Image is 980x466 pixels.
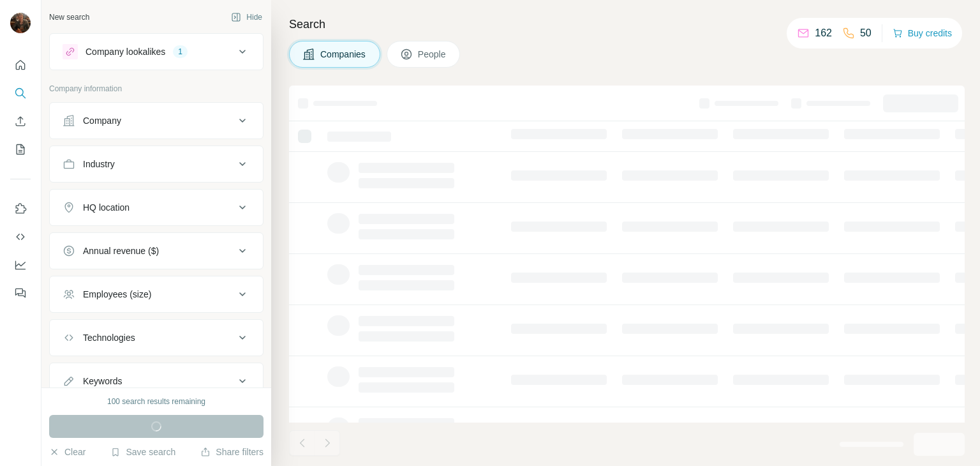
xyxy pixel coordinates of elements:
[83,331,135,344] div: Technologies
[49,446,85,458] button: Clear
[50,36,263,67] button: Company lookalikes1
[10,13,31,33] img: Avatar
[85,45,165,58] div: Company lookalikes
[50,149,263,179] button: Industry
[10,138,31,161] button: My lists
[815,26,832,41] p: 162
[289,15,965,33] h4: Search
[83,201,130,214] div: HQ location
[173,46,188,57] div: 1
[49,11,89,23] div: New search
[83,244,159,257] div: Annual revenue ($)
[50,279,263,310] button: Employees (size)
[10,282,31,304] button: Feedback
[83,288,151,301] div: Employees (size)
[110,446,175,458] button: Save search
[49,83,264,94] p: Company information
[83,114,121,127] div: Company
[222,8,271,27] button: Hide
[10,82,31,105] button: Search
[107,396,205,407] div: 100 search results remaining
[50,366,263,396] button: Keywords
[320,48,367,61] span: Companies
[10,110,31,133] button: Enrich CSV
[893,24,952,42] button: Buy credits
[50,236,263,266] button: Annual revenue ($)
[50,192,263,223] button: HQ location
[50,105,263,136] button: Company
[83,375,122,387] div: Keywords
[10,197,31,220] button: Use Surfe on LinkedIn
[860,26,872,41] p: 50
[418,48,447,61] span: People
[10,54,31,77] button: Quick start
[10,253,31,276] button: Dashboard
[83,158,115,170] div: Industry
[10,225,31,248] button: Use Surfe API
[200,446,264,458] button: Share filters
[50,322,263,353] button: Technologies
